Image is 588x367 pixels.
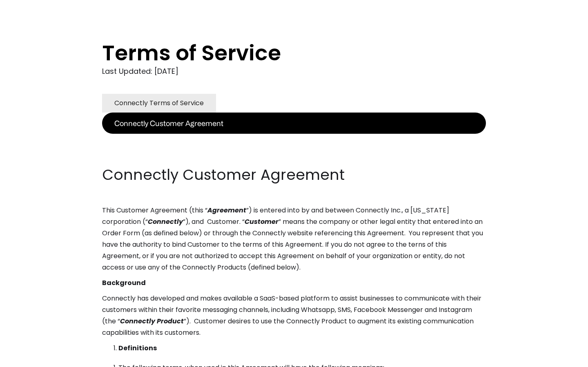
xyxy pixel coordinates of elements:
[102,278,146,287] strong: Background
[120,316,184,326] em: Connectly Product
[102,41,453,65] h1: Terms of Service
[102,134,486,145] p: ‍
[16,353,49,364] ul: Language list
[114,97,204,109] div: Connectly Terms of Service
[118,343,157,353] strong: Definitions
[102,293,486,338] p: Connectly has developed and makes available a SaaS-based platform to assist businesses to communi...
[8,352,49,364] aside: Language selected: English
[102,205,486,273] p: This Customer Agreement (this “ ”) is entered into by and between Connectly Inc., a [US_STATE] co...
[102,165,486,185] h2: Connectly Customer Agreement
[102,149,486,161] p: ‍
[114,117,223,129] div: Connectly Customer Agreement
[245,217,278,226] em: Customer
[148,217,183,226] em: Connectly
[102,65,486,77] div: Last Updated: [DATE]
[207,206,246,215] em: Agreement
